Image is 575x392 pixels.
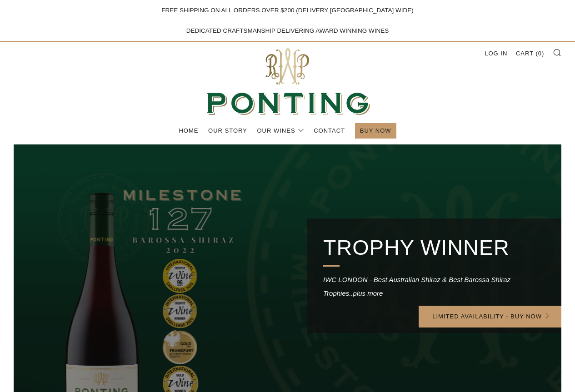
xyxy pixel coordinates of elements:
a: Our Wines [257,124,304,138]
a: Home [179,124,198,138]
a: BUY NOW [360,124,391,138]
h2: TROPHY WINNER [323,235,545,261]
img: Ponting Wines [197,42,379,123]
a: Contact [314,124,345,138]
span: 0 [538,50,542,57]
a: Our Story [208,124,247,138]
em: IWC LONDON - Best Australian Shiraz & Best Barossa Shiraz Trophies..plus more [323,276,510,297]
a: Cart (0) [516,46,544,61]
a: Log in [485,46,507,61]
a: LIMITED AVAILABILITY - BUY NOW [419,306,564,327]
